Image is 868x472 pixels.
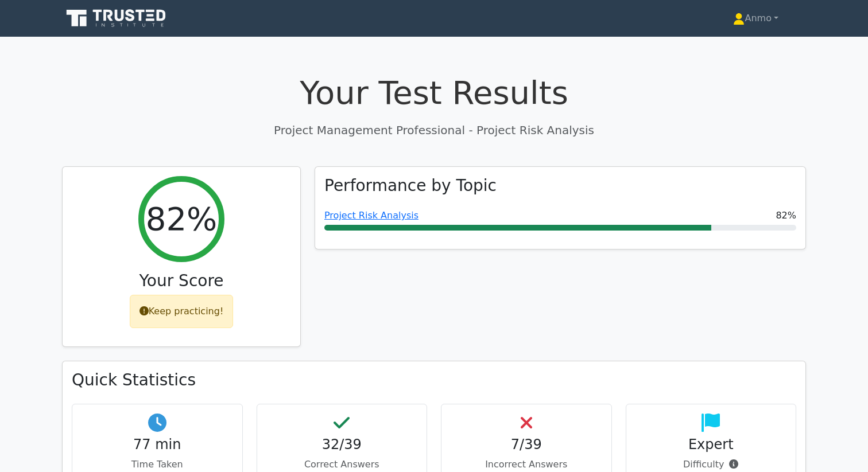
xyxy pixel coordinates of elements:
[146,200,217,238] h2: 82%
[706,7,806,30] a: Anmo
[82,458,233,471] p: Time Taken
[324,210,418,221] a: Project Risk Analysis
[776,209,796,223] span: 82%
[72,370,796,390] h3: Quick Statistics
[451,458,602,471] p: Incorrect Answers
[451,436,602,453] h4: 7/39
[266,458,418,471] p: Correct Answers
[62,122,806,139] p: Project Management Professional - Project Risk Analysis
[62,73,806,112] h1: Your Test Results
[266,436,418,453] h4: 32/39
[72,271,291,291] h3: Your Score
[82,436,233,453] h4: 77 min
[130,295,234,328] div: Keep practicing!
[324,176,497,196] h3: Performance by Topic
[635,436,787,453] h4: Expert
[635,458,787,471] p: Difficulty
